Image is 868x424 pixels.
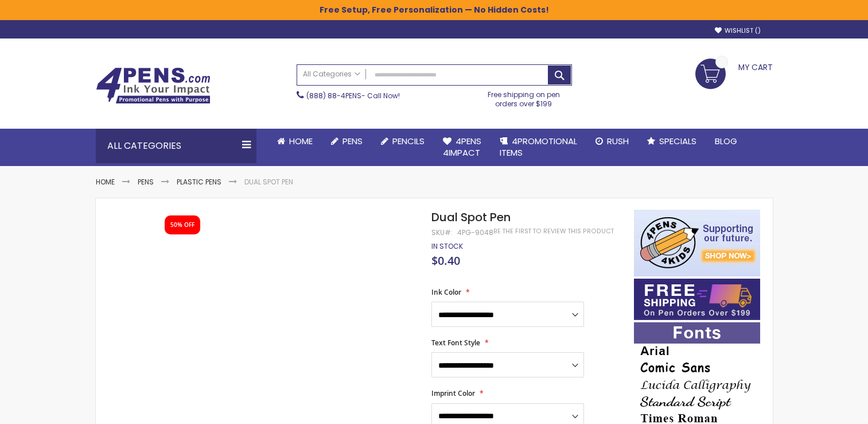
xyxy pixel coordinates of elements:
a: Specials [638,129,706,154]
span: In stock [431,241,463,251]
a: All Categories [297,65,366,84]
span: $0.40 [431,253,460,268]
div: Free shipping on pen orders over $199 [476,86,572,109]
div: 4PG-9048 [457,228,493,237]
span: Imprint Color [431,388,475,398]
div: 50% OFF [170,221,194,229]
a: Wishlist [715,26,761,35]
span: 4PROMOTIONAL ITEMS [500,135,577,159]
div: All Categories [96,129,256,163]
strong: SKU [431,228,453,237]
span: Specials [659,135,696,147]
img: 4pens 4 kids [634,210,760,276]
a: Plastic Pens [177,177,221,187]
span: Dual Spot Pen [431,209,511,225]
span: Pencils [392,135,425,147]
a: 4PROMOTIONALITEMS [491,129,586,166]
span: Pens [342,135,363,147]
a: (888) 88-4PENS [306,91,361,101]
a: Home [268,129,322,154]
span: Text Font Style [431,338,480,348]
span: Home [289,135,313,147]
a: Rush [586,129,638,154]
span: Blog [715,135,737,147]
a: Blog [706,129,746,154]
a: Pens [138,177,154,187]
span: Ink Color [431,287,461,297]
span: 4Pens 4impact [443,135,481,159]
a: Home [96,177,115,187]
div: Availability [431,242,463,251]
img: 4Pens Custom Pens and Promotional Products [96,67,211,104]
a: Be the first to review this product [493,227,614,236]
a: Pens [322,129,372,154]
li: Dual Spot Pen [244,178,293,187]
span: All Categories [303,70,360,79]
span: Rush [607,135,629,147]
a: Pencils [372,129,434,154]
span: - Call Now! [306,91,400,101]
a: 4Pens4impact [434,129,491,166]
img: Free shipping on orders over $199 [634,279,760,320]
